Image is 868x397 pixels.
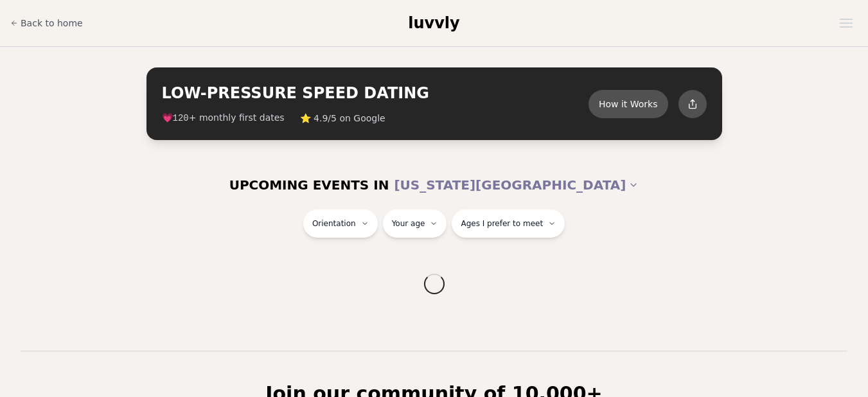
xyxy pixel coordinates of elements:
button: Orientation [303,209,378,238]
span: Ages I prefer to meet [461,218,543,229]
a: luvvly [408,13,459,33]
span: Orientation [312,218,356,229]
button: Your age [383,209,447,238]
span: Your age [392,218,425,229]
button: [US_STATE][GEOGRAPHIC_DATA] [394,171,639,199]
button: Ages I prefer to meet [452,209,565,238]
button: How it Works [589,90,668,118]
span: luvvly [408,14,459,32]
h2: LOW-PRESSURE SPEED DATING [162,83,589,103]
button: Open menu [835,13,858,33]
span: UPCOMING EVENTS IN [229,176,389,194]
span: Back to home [21,17,83,30]
span: 120 [173,113,189,123]
a: Back to home [10,10,83,36]
span: 💗 + monthly first dates [162,111,285,125]
span: ⭐ 4.9/5 on Google [300,112,385,125]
